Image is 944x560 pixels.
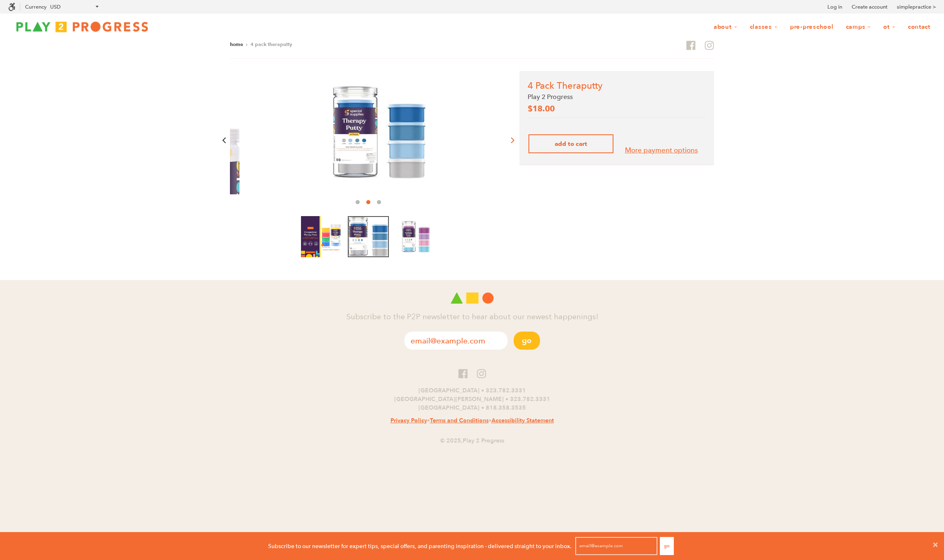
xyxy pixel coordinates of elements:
input: email@example.com [575,537,657,555]
a: Pre-Preschool [785,19,839,35]
span: Add to Cart [555,140,587,147]
span: $18.00 [528,104,555,113]
a: simplepractice > [897,3,936,11]
span: › [246,41,248,47]
a: Terms and Conditions [430,417,489,424]
a: Privacy Policy [390,417,427,424]
li: Page dot 3 [377,200,381,204]
img: 4 Pack Theraputty [395,216,436,257]
a: Play 2 Progress [463,437,504,445]
label: Currency [25,4,46,10]
a: Accessibility Statement [492,417,554,424]
a: Log in [827,3,842,11]
a: About [708,19,743,35]
img: Play2Progress logo [8,18,156,35]
h1: 4 Pack Theraputty [528,79,706,92]
a: More payment options [618,145,705,156]
a: OT [878,19,901,35]
a: Play 2 Progress [528,93,573,101]
a: Classes [744,19,783,35]
img: 4 Pack Theraputty [333,86,425,179]
a: Contact [903,19,936,35]
button: Previous [220,71,230,210]
span: 4 Pack Theraputty [250,41,292,47]
li: Page dot 1 [356,200,360,204]
button: Next [507,71,517,210]
img: 4 Pack Theraputty [348,216,389,257]
img: 4 Pack Theraputty [300,216,341,257]
button: Go [660,537,674,555]
li: Page dot 2 [366,200,370,204]
p: Subscribe to our newsletter for expert tips, special offers, and parenting inspiration - delivere... [268,542,572,551]
nav: breadcrumbs [230,40,292,48]
button: Go [514,332,540,350]
a: Create account [852,3,887,11]
input: email@example.com [404,332,508,350]
button: Add to Cart [528,134,613,153]
a: Home [230,41,243,47]
a: Camps [841,19,877,35]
